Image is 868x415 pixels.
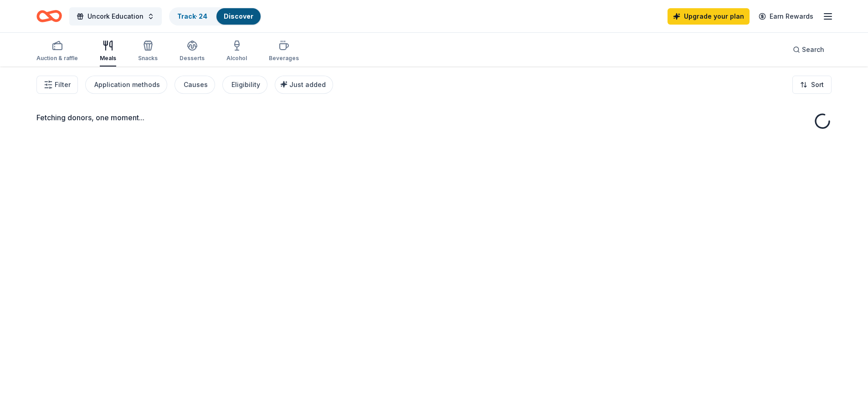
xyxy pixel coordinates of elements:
a: Discover [224,12,253,20]
span: Just added [289,81,326,88]
button: Auction & raffle [36,36,78,67]
span: Uncork Education [87,11,144,22]
button: Application methods [85,76,167,94]
span: Search [802,44,824,55]
button: Causes [175,76,215,94]
div: Alcohol [226,55,247,62]
button: Meals [100,36,116,67]
div: Causes [184,79,208,90]
span: Sort [811,79,824,90]
div: Beverages [269,55,299,62]
button: Search [786,41,832,59]
div: Auction & raffle [36,55,78,62]
div: Application methods [94,79,160,90]
a: Track· 24 [177,12,207,20]
button: Beverages [269,36,299,67]
div: Meals [100,55,116,62]
button: Filter [36,76,78,94]
button: Eligibility [222,76,267,94]
a: Upgrade your plan [668,8,750,25]
span: Filter [55,79,71,90]
a: Home [36,5,62,27]
button: Snacks [138,36,158,67]
button: Sort [792,76,832,94]
div: Fetching donors, one moment... [36,112,832,123]
div: Eligibility [231,79,260,90]
button: Alcohol [226,36,247,67]
button: Uncork Education [69,7,162,26]
button: Just added [275,76,333,94]
button: Track· 24Discover [169,7,262,26]
button: Desserts [180,36,205,67]
div: Snacks [138,55,158,62]
a: Earn Rewards [753,8,819,25]
div: Desserts [180,55,205,62]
